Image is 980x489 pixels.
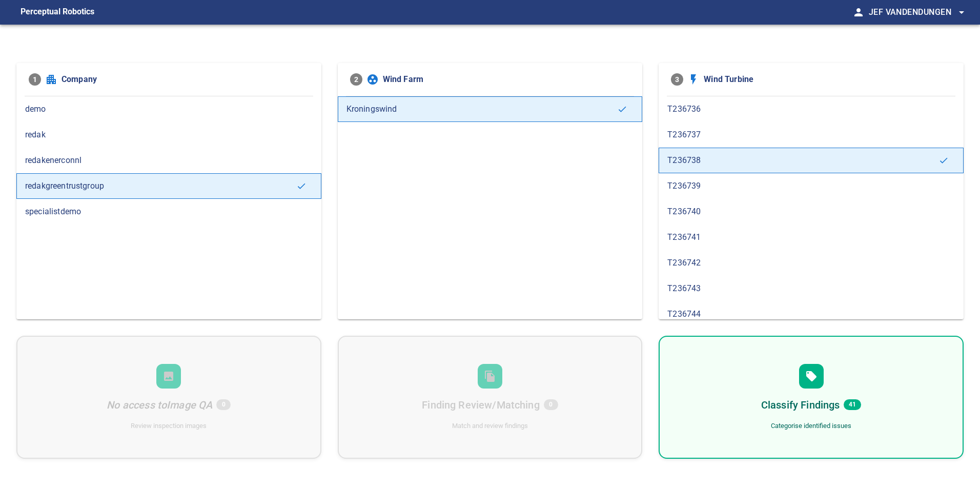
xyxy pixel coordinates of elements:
[659,225,964,250] div: T236741
[659,250,964,276] div: T236742
[25,103,313,115] span: demo
[659,301,964,327] div: T236744
[667,103,955,115] span: T236736
[667,231,955,243] span: T236741
[704,73,951,86] span: Wind Turbine
[865,2,968,23] button: Jef Vandendungen
[29,73,41,86] span: 1
[869,5,968,19] span: Jef Vandendungen
[852,6,865,18] span: person
[667,180,955,192] span: T236739
[338,96,643,122] div: Kroningswind
[771,421,851,431] div: Categorise identified issues
[659,199,964,225] div: T236740
[667,257,955,269] span: T236742
[667,308,955,320] span: T236744
[16,96,321,122] div: demo
[25,206,313,218] span: specialistdemo
[16,122,321,148] div: redak
[667,282,955,295] span: T236743
[25,180,296,192] span: redakgreentrustgroup
[350,73,362,86] span: 2
[659,148,964,173] div: T236738
[844,399,861,410] span: 41
[955,6,968,18] span: arrow_drop_down
[659,173,964,199] div: T236739
[62,73,309,86] span: Company
[667,206,955,218] span: T236740
[25,129,313,141] span: redak
[25,154,313,167] span: redakenerconnl
[659,122,964,148] div: T236737
[667,154,938,167] span: T236738
[16,173,321,199] div: redakgreentrustgroup
[667,129,955,141] span: T236737
[659,96,964,122] div: T236736
[383,73,630,86] span: Wind Farm
[346,103,618,115] span: Kroningswind
[659,276,964,301] div: T236743
[761,397,840,413] h6: Classify Findings
[659,336,964,459] div: Classify Findings41Categorise identified issues
[16,148,321,173] div: redakenerconnl
[21,4,94,21] figcaption: Perceptual Robotics
[671,73,683,86] span: 3
[16,199,321,225] div: specialistdemo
